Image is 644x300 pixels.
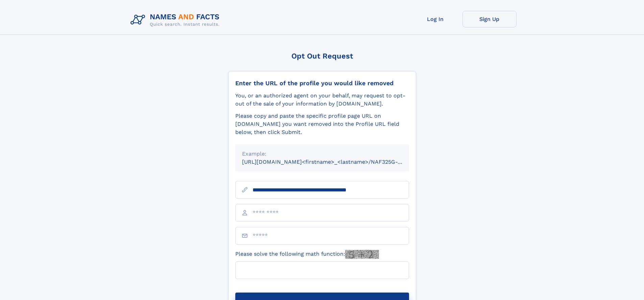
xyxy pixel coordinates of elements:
div: Enter the URL of the profile you would like removed [235,79,409,87]
div: Example: [242,150,402,158]
div: You, or an authorized agent on your behalf, may request to opt-out of the sale of your informatio... [235,92,409,108]
div: Opt Out Request [228,52,416,60]
div: Please copy and paste the specific profile page URL on [DOMAIN_NAME] you want removed into the Pr... [235,112,409,136]
label: Please solve the following math function: [235,250,379,259]
small: [URL][DOMAIN_NAME]<firstname>_<lastname>/NAF325G-xxxxxxxx [242,159,422,165]
a: Log In [408,11,462,27]
a: Sign Up [462,11,517,27]
img: Logo Names and Facts [128,11,225,29]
